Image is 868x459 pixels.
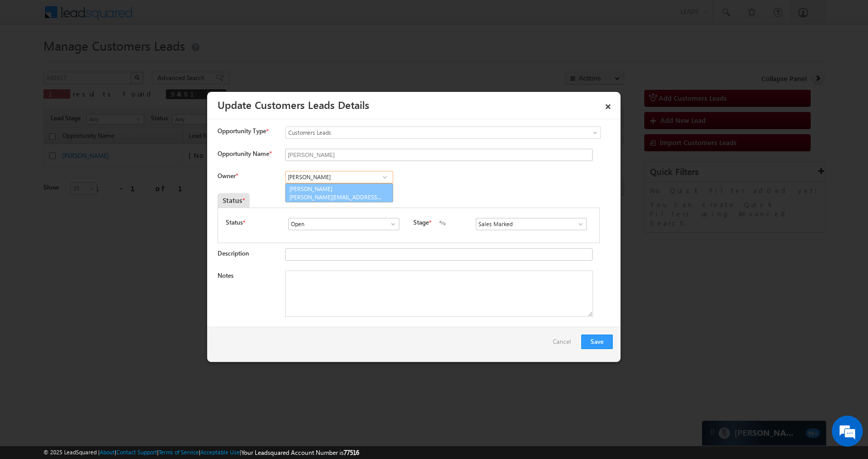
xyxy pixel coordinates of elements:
[285,171,393,183] input: Type to Search
[218,193,250,208] div: Status
[285,183,393,203] a: [PERSON_NAME]
[384,219,397,229] a: Show All Items
[141,318,188,332] em: Start Chat
[218,172,238,180] label: Owner
[218,150,271,157] label: Opportunity Name
[218,272,234,279] label: Notes
[18,54,43,68] img: d_60004797649_company_0_60004797649
[226,218,243,227] label: Status
[476,218,587,230] input: Type to Search
[581,335,613,349] button: Save
[553,335,576,354] a: Cancel
[43,448,359,457] span: © 2025 LeadSquared | | | | |
[344,449,359,456] span: 77516
[13,96,189,309] textarea: Type your message and hit 'Enter'
[116,449,157,455] a: Contact Support
[218,126,266,136] span: Opportunity Type
[289,193,382,201] span: [PERSON_NAME][EMAIL_ADDRESS][PERSON_NAME][DOMAIN_NAME]
[288,218,399,230] input: Type to Search
[200,449,240,455] a: Acceptable Use
[218,97,369,112] a: Update Customers Leads Details
[159,449,199,455] a: Terms of Service
[571,219,584,229] a: Show All Items
[169,5,194,30] div: Minimize live chat window
[100,449,115,455] a: About
[378,172,391,182] a: Show All Items
[54,54,174,68] div: Chat with us now
[241,449,359,456] span: Your Leadsquared Account Number is
[413,218,429,227] label: Stage
[285,126,601,139] a: Customers Leads
[218,249,249,257] label: Description
[599,96,617,114] a: ×
[286,128,559,137] span: Customers Leads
